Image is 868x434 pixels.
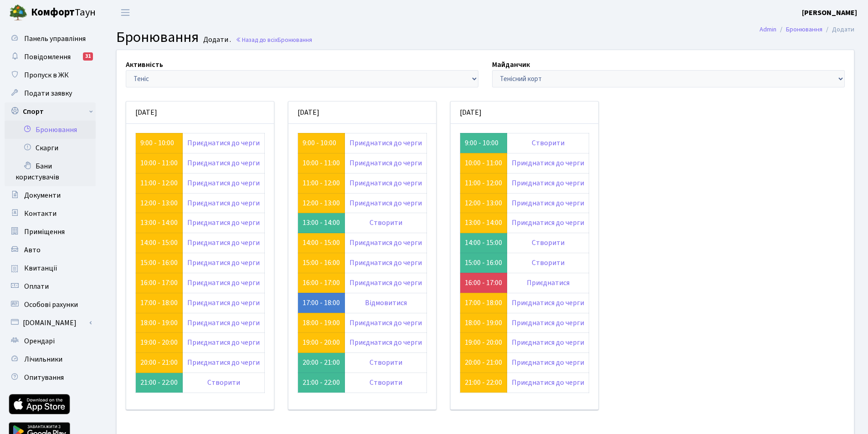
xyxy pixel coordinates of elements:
[532,138,565,148] a: Створити
[5,66,96,84] a: Пропуск в ЖК
[512,178,584,188] a: Приєднатися до черги
[303,318,340,328] a: 18:00 - 19:00
[303,278,340,288] a: 16:00 - 17:00
[465,178,502,188] a: 11:00 - 12:00
[140,178,178,188] a: 11:00 - 12:00
[5,277,96,296] a: Оплати
[126,59,163,70] label: Активність
[5,48,96,66] a: Повідомлення31
[465,158,502,168] a: 10:00 - 11:00
[5,186,96,204] a: Документи
[140,337,178,347] a: 19:00 - 20:00
[370,218,402,228] a: Створити
[187,178,260,188] a: Приєднатися до черги
[5,102,96,121] a: Спорт
[303,198,340,208] a: 12:00 - 13:00
[802,8,857,18] b: [PERSON_NAME]
[512,218,584,228] a: Приєднатися до черги
[460,133,507,153] td: 9:00 - 10:00
[24,70,69,80] span: Пропуск в ЖК
[187,298,260,308] a: Приєднатися до черги
[5,223,96,241] a: Приміщення
[187,158,260,168] a: Приєднатися до черги
[140,198,178,208] a: 12:00 - 13:00
[5,314,96,332] a: [DOMAIN_NAME]
[24,209,56,219] span: Контакти
[5,368,96,387] a: Опитування
[465,278,502,288] a: 16:00 - 17:00
[187,258,260,268] a: Приєднатися до черги
[303,337,340,347] a: 19:00 - 20:00
[460,233,507,253] td: 14:00 - 15:00
[5,204,96,223] a: Контакти
[451,102,598,124] div: [DATE]
[465,378,502,388] a: 21:00 - 22:00
[5,30,96,48] a: Панель управління
[187,318,260,328] a: Приєднатися до черги
[349,138,422,148] a: Приєднатися до черги
[465,337,502,347] a: 19:00 - 20:00
[5,241,96,259] a: Авто
[760,25,776,34] a: Admin
[460,253,507,273] td: 15:00 - 16:00
[349,258,422,268] a: Приєднатися до черги
[512,318,584,328] a: Приєднатися до черги
[303,178,340,188] a: 11:00 - 12:00
[465,218,502,228] a: 13:00 - 14:00
[136,373,183,393] td: 21:00 - 22:00
[512,357,584,368] a: Приєднатися до черги
[5,296,96,314] a: Особові рахунки
[201,36,231,44] small: Додати .
[140,318,178,328] a: 18:00 - 19:00
[512,378,584,388] a: Приєднатися до черги
[9,4,27,22] img: logo.png
[786,25,822,34] a: Бронювання
[277,36,312,44] span: Бронювання
[303,258,340,268] a: 15:00 - 16:00
[527,278,570,288] a: Приєднатися
[207,378,240,388] a: Створити
[492,59,530,70] label: Майданчик
[822,25,854,35] li: Додати
[5,332,96,350] a: Орендарі
[288,102,436,124] div: [DATE]
[303,158,340,168] a: 10:00 - 11:00
[746,20,868,39] nav: breadcrumb
[24,245,41,255] span: Авто
[465,318,502,328] a: 18:00 - 19:00
[303,298,340,308] a: 17:00 - 18:00
[24,300,78,310] span: Особові рахунки
[187,357,260,368] a: Приєднатися до черги
[298,373,345,393] td: 21:00 - 22:00
[236,36,312,44] a: Назад до всіхБронювання
[349,158,422,168] a: Приєднатися до черги
[5,157,96,186] a: Бани користувачів
[140,138,174,148] a: 9:00 - 10:00
[349,198,422,208] a: Приєднатися до черги
[512,198,584,208] a: Приєднатися до черги
[31,5,75,20] b: Комфорт
[187,218,260,228] a: Приєднатися до черги
[5,259,96,277] a: Квитанції
[532,258,565,268] a: Створити
[24,34,86,44] span: Панель управління
[24,373,64,383] span: Опитування
[24,336,55,346] span: Орендарі
[187,198,260,208] a: Приєднатися до черги
[5,139,96,157] a: Скарги
[140,158,178,168] a: 10:00 - 11:00
[349,178,422,188] a: Приєднатися до черги
[349,337,422,347] a: Приєднатися до черги
[140,357,178,368] a: 20:00 - 21:00
[370,378,402,388] a: Створити
[24,227,65,237] span: Приміщення
[465,357,502,368] a: 20:00 - 21:00
[802,7,857,18] a: [PERSON_NAME]
[126,102,274,124] div: [DATE]
[187,278,260,288] a: Приєднатися до черги
[140,238,178,248] a: 14:00 - 15:00
[349,318,422,328] a: Приєднатися до черги
[303,138,336,148] a: 9:00 - 10:00
[24,281,49,291] span: Оплати
[349,238,422,248] a: Приєднатися до черги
